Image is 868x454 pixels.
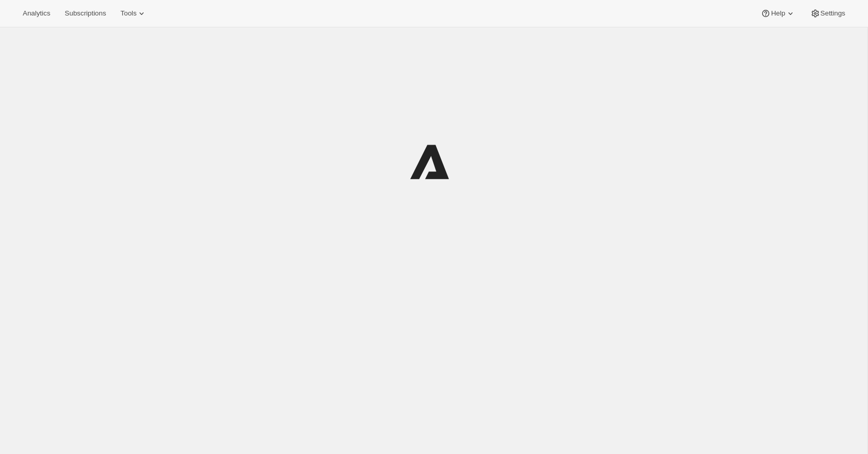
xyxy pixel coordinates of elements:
[771,9,785,18] span: Help
[58,6,112,21] button: Subscriptions
[23,9,50,18] span: Analytics
[114,6,153,21] button: Tools
[804,6,851,21] button: Settings
[120,9,136,18] span: Tools
[17,6,56,21] button: Analytics
[65,9,106,18] span: Subscriptions
[820,9,845,18] span: Settings
[754,6,801,21] button: Help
